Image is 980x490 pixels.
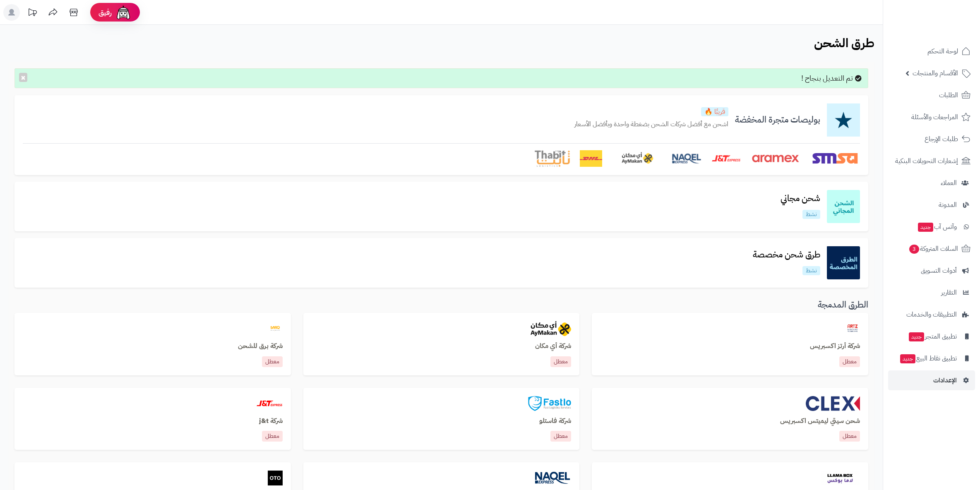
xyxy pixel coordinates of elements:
[580,150,602,167] img: DHL
[888,107,975,127] a: المراجعات والأسئلة
[888,261,975,281] a: أدوات التسويق
[728,115,827,125] h3: بوليصات متجرة المخفضة
[14,68,868,88] div: تم التعديل بنجاح !
[839,356,860,367] p: معطل
[115,4,132,21] img: ai-face.png
[888,239,975,259] a: السلات المتروكة3
[888,283,975,303] a: التقارير
[262,356,283,367] p: معطل
[888,151,975,171] a: إشعارات التحويلات البنكية
[592,388,868,450] a: clexشحن سيتي ليميتس اكسبريسمعطل
[939,199,957,211] span: المدونة
[672,150,701,167] img: Naqel
[941,287,957,298] span: التقارير
[909,332,924,341] span: جديد
[14,388,291,450] a: jtشركة j&tمعطل
[888,195,975,215] a: المدونة
[839,431,860,442] p: معطل
[550,431,571,442] p: معطل
[262,431,283,442] p: معطل
[888,129,975,149] a: طلبات الإرجاع
[888,217,975,237] a: وآتس آبجديد
[888,305,975,324] a: التطبيقات والخدمات
[908,243,958,255] span: السلات المتروكة
[23,343,283,350] h3: شركة برق للشحن
[906,309,957,320] span: التطبيقات والخدمات
[528,396,571,411] img: fastlo
[774,194,827,203] h3: شحن مجاني
[845,321,860,336] img: artzexpress
[888,85,975,105] a: الطلبات
[802,210,820,219] p: نشط
[23,418,283,425] h3: شركة j&t
[933,375,957,386] span: الإعدادات
[900,354,915,363] span: جديد
[802,266,820,275] p: نشط
[918,223,933,232] span: جديد
[941,177,957,189] span: العملاء
[939,89,958,101] span: الطلبات
[256,396,283,411] img: jt
[312,418,572,425] h3: شركة فاستلو
[917,221,957,233] span: وآتس آب
[14,313,291,375] a: barqشركة برق للشحنمعطل
[612,150,662,167] img: AyMakan
[600,418,860,425] h3: شحن سيتي ليميتس اكسبريس
[534,471,571,485] img: naqel
[746,250,827,275] a: طرق شحن مخصصةنشط
[921,265,957,276] span: أدوات التسويق
[814,34,874,52] b: طرق الشحن
[774,194,827,219] a: شحن مجانينشط
[888,41,975,61] a: لوحة التحكم
[909,245,919,254] span: 3
[14,300,868,310] h3: الطرق المدمجة
[701,107,728,116] p: قريبًا 🔥
[600,343,860,350] h3: شركة أرتز اكسبريس
[899,353,957,364] span: تطبيق نقاط البيع
[592,313,868,375] a: artzexpressشركة أرتز اكسبريسمعطل
[303,313,580,375] a: aymakanشركة أي مكانمعطل
[888,348,975,368] a: تطبيق نقاط البيعجديد
[531,321,571,336] img: aymakan
[268,321,283,336] img: barq
[810,150,860,167] img: SMSA
[908,331,957,342] span: تطبيق المتجر
[312,343,572,350] h3: شركة أي مكان
[746,250,827,259] h3: طرق شحن مخصصة
[911,111,958,123] span: المراجعات والأسئلة
[303,388,580,450] a: fastloشركة فاستلومعطل
[821,471,860,485] img: llamabox
[751,150,800,167] img: Aramex
[19,73,27,82] button: ×
[806,396,860,411] img: clex
[913,67,958,79] span: الأقسام والمنتجات
[22,4,43,23] a: تحديثات المنصة
[574,120,728,129] p: اشحن مع أفضل شركات الشحن بضغطة واحدة وبأفضل الأسعار
[711,150,741,167] img: J&T Express
[888,370,975,390] a: الإعدادات
[888,173,975,193] a: العملاء
[98,7,112,17] span: رفيق
[535,150,570,167] img: Thabit
[925,133,958,145] span: طلبات الإرجاع
[888,327,975,346] a: تطبيق المتجرجديد
[895,155,958,167] span: إشعارات التحويلات البنكية
[550,356,571,367] p: معطل
[600,471,860,485] a: llamabox
[927,46,958,57] span: لوحة التحكم
[268,471,283,485] img: oto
